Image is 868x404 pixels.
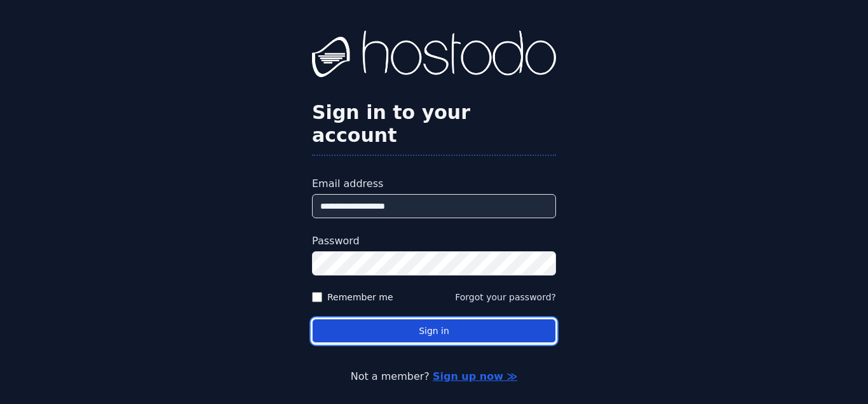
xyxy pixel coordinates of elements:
[61,369,807,384] p: Not a member?
[327,291,393,303] label: Remember me
[312,176,556,192] label: Email address
[433,370,517,382] a: Sign up now ≫
[312,101,556,147] h2: Sign in to your account
[455,291,556,303] button: Forgot your password?
[312,233,556,249] label: Password
[312,319,556,344] button: Sign in
[312,31,556,81] img: Hostodo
